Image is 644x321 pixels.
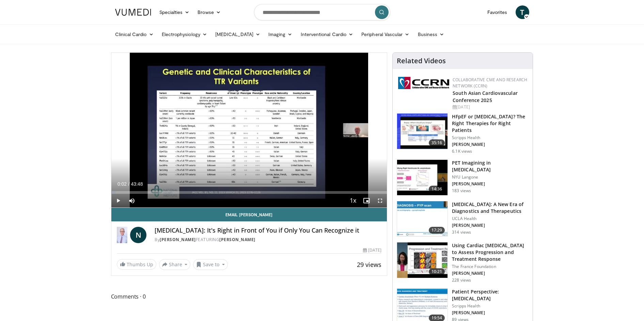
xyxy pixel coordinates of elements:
[111,28,158,41] a: Clinical Cardio
[111,292,388,301] span: Comments 0
[397,242,529,283] a: 10:21 Using Cardiac [MEDICAL_DATA] to Assess Progression and Treatment Response The France Founda...
[452,174,529,180] p: NYU Langone
[158,28,211,41] a: Electrophysiology
[397,114,447,149] img: dfd7e8cb-3665-484f-96d9-fe431be1631d.150x105_q85_crop-smart_upscale.jpg
[115,9,151,16] img: VuMedi Logo
[452,113,529,134] h3: HFpEF or [MEDICAL_DATA]? The Right Therapies for Right Patients
[483,5,512,19] a: Favorites
[357,260,381,269] span: 29 views
[452,303,529,309] p: Scripps Health
[452,142,529,147] p: [PERSON_NAME]
[357,28,413,41] a: Peripheral Vascular
[155,237,381,243] div: By FEATURING
[397,201,447,237] img: 3a61ed57-80ed-4134-89e2-85aa32d7d692.150x105_q85_crop-smart_upscale.jpg
[398,77,449,89] img: a04ee3ba-8487-4636-b0fb-5e8d268f3737.png.150x105_q85_autocrop_double_scale_upscale_version-0.2.png
[193,5,225,19] a: Browse
[111,191,387,194] div: Progress Bar
[346,194,360,207] button: Playback Rate
[128,181,130,187] span: /
[130,227,146,243] a: N
[453,104,527,110] div: [DATE]
[429,139,445,146] span: 35:16
[397,242,447,278] img: 565c1543-92ae-41b9-a411-1852bf6529a5.150x105_q85_crop-smart_upscale.jpg
[429,227,445,234] span: 17:29
[452,310,529,316] p: [PERSON_NAME]
[397,160,447,195] img: cac2b0cd-2f26-4174-8237-e40d74628455.150x105_q85_crop-smart_upscale.jpg
[211,28,264,41] a: [MEDICAL_DATA]
[453,90,518,103] a: South Asian Cardiovascular Conference 2025
[155,227,381,234] h4: [MEDICAL_DATA]: It's Right in Front of You if Only You Can Recognize it
[397,159,529,196] a: 14:36 PET Imagining in [MEDICAL_DATA] NYU Langone [PERSON_NAME] 183 views
[397,113,529,154] a: 35:16 HFpEF or [MEDICAL_DATA]? The Right Therapies for Right Patients Scripps Health [PERSON_NAME...
[264,28,297,41] a: Imaging
[131,181,143,187] span: 43:48
[452,288,529,302] h3: Patient Perspective: [MEDICAL_DATA]
[254,4,390,20] input: Search topics, interventions
[159,259,191,270] button: Share
[452,271,529,276] p: [PERSON_NAME]
[363,247,381,253] div: [DATE]
[111,53,387,208] video-js: Video Player
[452,216,529,221] p: UCLA Health
[117,259,156,270] a: Thumbs Up
[397,201,529,237] a: 17:29 [MEDICAL_DATA]: A New Era of Diagnostics and Therapeutics UCLA Health [PERSON_NAME] 314 views
[452,149,472,154] p: 6.1K views
[453,77,527,89] a: Collaborative CME and Research Network (CCRN)
[414,28,449,41] a: Business
[219,237,255,242] a: [PERSON_NAME]
[360,194,373,207] button: Enable picture-in-picture mode
[111,194,125,207] button: Play
[193,259,228,270] button: Save to
[452,230,471,235] p: 314 views
[452,201,529,215] h3: [MEDICAL_DATA]: A New Era of Diagnostics and Therapeutics
[429,186,445,192] span: 14:36
[452,242,529,263] h3: Using Cardiac [MEDICAL_DATA] to Assess Progression and Treatment Response
[111,208,387,221] a: Email [PERSON_NAME]
[452,223,529,228] p: [PERSON_NAME]
[155,5,194,19] a: Specialties
[160,237,196,242] a: [PERSON_NAME]
[117,181,127,187] span: 0:02
[429,268,445,275] span: 10:21
[452,135,529,140] p: Scripps Health
[452,264,529,269] p: The France Foundation
[452,159,529,173] h3: PET Imagining in [MEDICAL_DATA]
[125,194,139,207] button: Mute
[452,181,529,187] p: [PERSON_NAME]
[516,5,529,19] a: T
[373,194,387,207] button: Fullscreen
[452,188,471,193] p: 183 views
[297,28,358,41] a: Interventional Cardio
[397,57,446,65] h4: Related Videos
[452,277,471,283] p: 228 views
[117,227,128,243] img: Dr. Norman E. Lepor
